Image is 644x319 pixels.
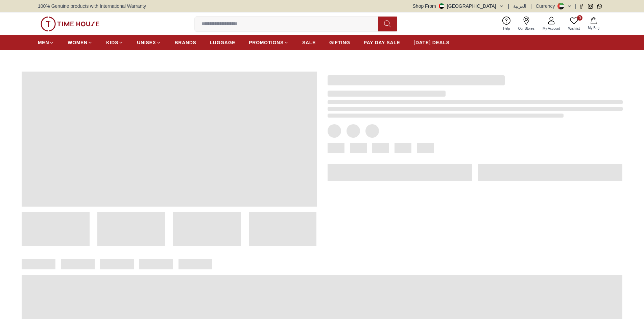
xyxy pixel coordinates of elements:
[68,36,93,49] a: WOMEN
[175,36,196,49] a: BRANDS
[508,3,509,9] span: |
[530,3,532,9] span: |
[364,39,400,46] span: PAY DAY SALE
[38,3,146,9] span: 100% Genuine products with International Warranty
[566,26,582,31] span: Wishlist
[68,39,88,46] span: WOMEN
[106,36,123,49] a: KIDS
[540,26,563,31] span: My Account
[513,3,526,9] button: العربية
[516,26,537,31] span: Our Stores
[38,39,49,46] span: MEN
[210,36,236,49] a: LUGGAGE
[175,39,196,46] span: BRANDS
[38,36,54,49] a: MEN
[329,39,350,46] span: GIFTING
[577,15,582,21] span: 0
[249,39,284,46] span: PROMOTIONS
[575,3,576,9] span: |
[329,36,350,49] a: GIFTING
[137,36,161,49] a: UNISEX
[137,39,156,46] span: UNISEX
[106,39,118,46] span: KIDS
[500,26,513,31] span: Help
[588,4,593,9] a: Instagram
[439,3,444,9] img: United Arab Emirates
[514,15,539,32] a: Our Stores
[41,17,99,31] img: ...
[249,36,289,49] a: PROMOTIONS
[584,16,603,32] button: My Bag
[536,3,558,9] div: Currency
[579,4,584,9] a: Facebook
[414,36,450,49] a: [DATE] DEALS
[564,15,584,32] a: 0Wishlist
[413,3,504,9] button: Shop From[GEOGRAPHIC_DATA]
[585,25,602,30] span: My Bag
[597,4,602,9] a: Whatsapp
[414,39,450,46] span: [DATE] DEALS
[302,39,316,46] span: SALE
[210,39,236,46] span: LUGGAGE
[302,36,316,49] a: SALE
[499,15,514,32] a: Help
[364,36,400,49] a: PAY DAY SALE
